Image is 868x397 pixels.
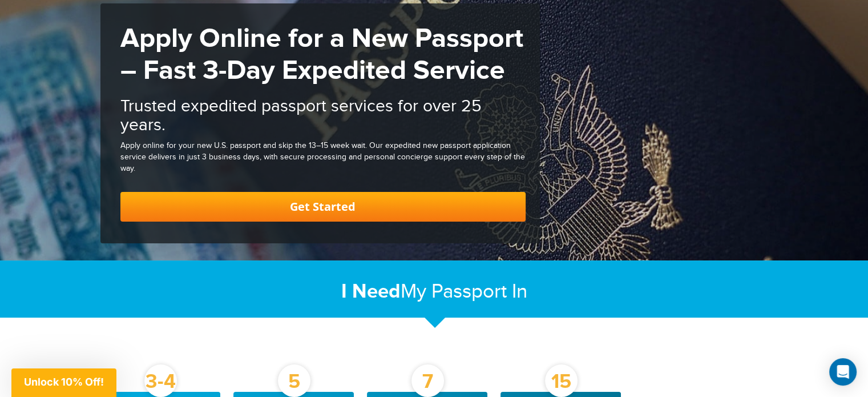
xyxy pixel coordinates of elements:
[829,358,857,386] div: Open Intercom Messenger
[120,97,526,135] h2: Trusted expedited passport services for over 25 years.
[545,364,578,397] div: 15
[11,368,116,397] div: Unlock 10% Off!
[24,376,104,388] span: Unlock 10% Off!
[341,279,401,304] strong: I Need
[144,364,177,397] div: 3-4
[100,279,768,304] h2: My
[120,141,526,175] div: Apply online for your new U.S. passport and skip the 13–15 week wait. Our expedited new passport ...
[120,192,526,222] a: Get Started
[431,280,527,303] span: Passport In
[411,364,444,397] div: 7
[120,22,523,87] strong: Apply Online for a New Passport – Fast 3-Day Expedited Service
[278,364,310,397] div: 5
